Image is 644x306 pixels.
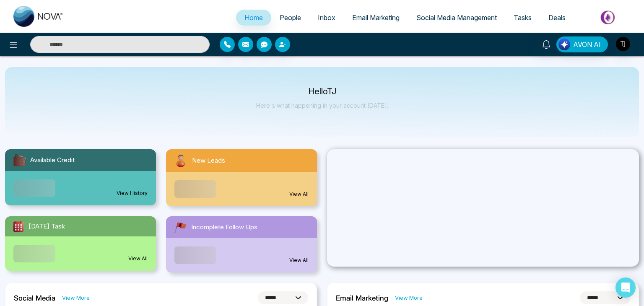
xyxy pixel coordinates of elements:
[309,10,344,26] a: Inbox
[12,220,25,233] img: todayTask.svg
[161,149,322,206] a: New LeadsView All
[271,10,309,26] a: People
[395,294,423,302] a: View More
[548,13,566,22] span: Deals
[173,153,189,169] img: newLeads.svg
[12,153,27,168] img: availableCredit.svg
[236,10,271,26] a: Home
[615,277,636,298] div: Open Intercom Messenger
[344,10,408,26] a: Email Marketing
[29,222,65,231] span: [DATE] Task
[14,294,55,302] h2: Social Media
[540,10,574,26] a: Deals
[256,102,388,109] p: Here's what happening in your account [DATE].
[13,6,64,27] img: Nova CRM Logo
[62,294,90,302] a: View More
[117,189,148,197] a: View History
[408,10,505,26] a: Social Media Management
[161,216,322,272] a: Incomplete Follow UpsView All
[336,294,388,302] h2: Email Marketing
[578,8,639,27] img: Market-place.gif
[556,36,608,52] button: AVON AI
[289,190,309,198] a: View All
[505,10,540,26] a: Tasks
[573,39,601,49] span: AVON AI
[514,13,532,22] span: Tasks
[289,257,309,264] a: View All
[191,223,257,232] span: Incomplete Follow Ups
[173,220,188,235] img: followUps.svg
[318,13,335,22] span: Inbox
[256,88,388,95] p: Hello TJ
[192,156,225,166] span: New Leads
[244,13,263,22] span: Home
[352,13,400,22] span: Email Marketing
[616,37,630,51] img: User Avatar
[128,255,148,262] a: View All
[280,13,301,22] span: People
[416,13,497,22] span: Social Media Management
[30,156,75,165] span: Available Credit
[558,39,570,50] img: Lead Flow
